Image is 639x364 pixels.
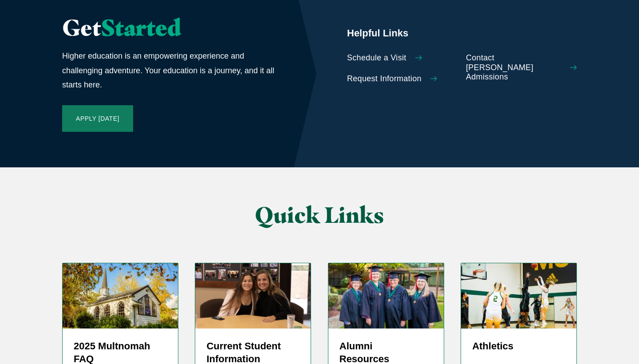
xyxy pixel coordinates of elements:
[466,53,561,82] span: Contact [PERSON_NAME] Admissions
[328,263,444,328] img: 50 Year Alumni 2019
[62,105,133,132] a: Apply [DATE]
[347,53,406,63] span: Schedule a Visit
[151,203,489,227] h2: Quick Links
[347,53,458,63] a: Schedule a Visit
[466,53,577,82] a: Contact [PERSON_NAME] Admissions
[347,27,577,40] h5: Helpful Links
[347,74,422,84] span: Request Information
[347,74,458,84] a: Request Information
[195,263,311,328] img: screenshot-2024-05-27-at-1.37.12-pm
[62,16,276,40] h2: Get
[62,49,276,92] p: Higher education is an empowering experience and challenging adventure. Your education is a journ...
[101,14,181,41] span: Started
[63,263,178,328] img: Prayer Chapel in Fall
[472,340,565,353] h5: Athletics
[461,263,576,328] img: WBBALL_WEB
